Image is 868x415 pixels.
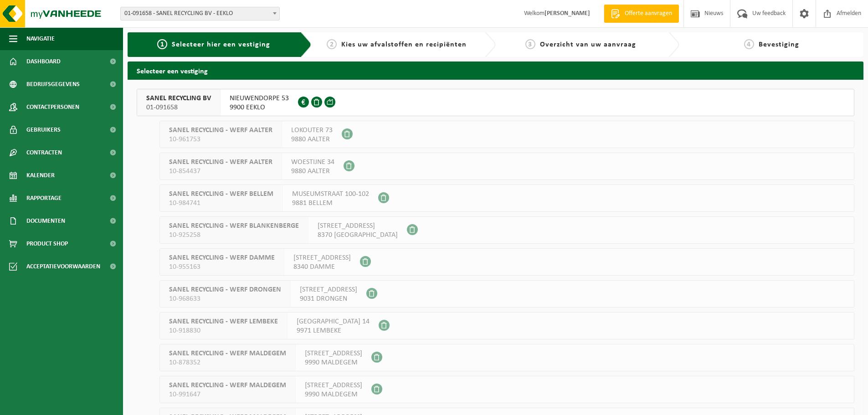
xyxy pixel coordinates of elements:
[26,96,79,118] span: Contactpersonen
[169,317,278,326] span: SANEL RECYCLING - WERF LEMBEKE
[305,390,362,399] span: 9990 MALDEGEM
[169,326,278,335] span: 10-918830
[172,41,270,48] span: Selecteer hier een vestiging
[169,253,275,262] span: SANEL RECYCLING - WERF DAMME
[759,41,799,48] span: Bevestiging
[26,232,68,255] span: Product Shop
[157,39,167,49] span: 1
[305,381,362,390] span: [STREET_ADDRESS]
[297,326,370,335] span: 9971 LEMBEKE
[169,262,275,272] span: 10-955163
[293,262,351,272] span: 8340 DAMME
[169,126,272,135] span: SANEL RECYCLING - WERF AALTER
[297,317,370,326] span: [GEOGRAPHIC_DATA] 14
[26,187,62,210] span: Rapportage
[128,61,863,79] h2: Selecteer een vestiging
[169,390,286,399] span: 10-991647
[604,5,679,23] a: Offerte aanvragen
[169,231,299,240] span: 10-925258
[292,199,369,208] span: 9881 BELLEM
[146,103,211,112] span: 01-091658
[318,231,398,240] span: 8370 [GEOGRAPHIC_DATA]
[622,9,674,18] span: Offerte aanvragen
[744,39,754,49] span: 4
[169,167,272,176] span: 10-854437
[120,7,280,20] span: 01-091658 - SANEL RECYCLING BV - EEKLO
[26,255,100,278] span: Acceptatievoorwaarden
[137,89,854,116] button: SANEL RECYCLING BV 01-091658 NIEUWENDORPE 539900 EEKLO
[169,221,299,231] span: SANEL RECYCLING - WERF BLANKENBERGE
[318,221,398,231] span: [STREET_ADDRESS]
[291,126,333,135] span: LOKOUTER 73
[146,94,211,103] span: SANEL RECYCLING BV
[293,253,351,262] span: [STREET_ADDRESS]
[26,210,65,232] span: Documenten
[169,135,272,144] span: 10-961753
[26,118,61,141] span: Gebruikers
[300,294,357,303] span: 9031 DRONGEN
[169,190,273,199] span: SANEL RECYCLING - WERF BELLEM
[26,164,55,187] span: Kalender
[26,73,80,96] span: Bedrijfsgegevens
[544,10,590,17] strong: [PERSON_NAME]
[230,94,289,103] span: NIEUWENDORPE 53
[525,39,535,49] span: 3
[292,190,369,199] span: MUSEUMSTRAAT 100-102
[540,41,636,48] span: Overzicht van uw aanvraag
[291,167,334,176] span: 9880 AALTER
[230,103,289,112] span: 9900 EEKLO
[169,381,286,390] span: SANEL RECYCLING - WERF MALDEGEM
[341,41,467,48] span: Kies uw afvalstoffen en recipiënten
[169,349,286,358] span: SANEL RECYCLING - WERF MALDEGEM
[291,158,334,167] span: WOESTIJNE 34
[169,158,272,167] span: SANEL RECYCLING - WERF AALTER
[327,39,337,49] span: 2
[169,358,286,367] span: 10-878352
[26,50,61,73] span: Dashboard
[305,358,362,367] span: 9990 MALDEGEM
[26,141,62,164] span: Contracten
[305,349,362,358] span: [STREET_ADDRESS]
[169,199,273,208] span: 10-984741
[169,285,281,294] span: SANEL RECYCLING - WERF DRONGEN
[300,285,357,294] span: [STREET_ADDRESS]
[121,7,279,20] span: 01-091658 - SANEL RECYCLING BV - EEKLO
[291,135,333,144] span: 9880 AALTER
[169,294,281,303] span: 10-968633
[26,27,55,50] span: Navigatie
